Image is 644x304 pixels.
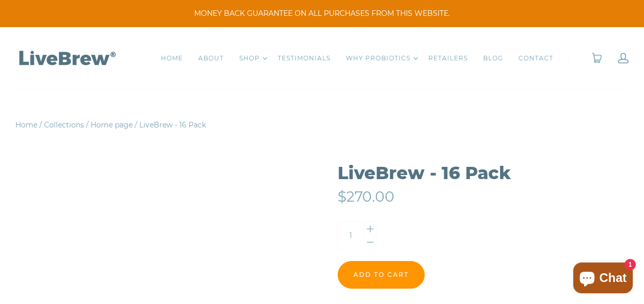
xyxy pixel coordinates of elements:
a: TESTIMONIALS [278,53,330,63]
a: SHOP [239,53,260,63]
a: CONTACT [518,53,553,63]
a: Home [15,120,37,129]
inbox-online-store-chat: Shopify online store chat [570,263,636,296]
a: BLOG [483,53,503,63]
a: HOME [161,53,183,63]
span: LiveBrew - 16 Pack [139,120,206,129]
span: MONEY BACK GUARANTEE ON ALL PURCHASES FROM THIS WEBSITE. [15,8,629,19]
a: Collections [44,120,84,129]
span: / [86,120,89,129]
input: Quantity [338,222,364,249]
span: / [135,120,137,129]
a: ABOUT [198,53,224,63]
input: Add to cart [338,261,425,289]
span: / [39,120,42,129]
img: LiveBrew [15,49,118,67]
span: $270.00 [338,188,394,205]
a: RETAILERS [428,53,468,63]
h1: LiveBrew - 16 Pack [338,162,634,184]
a: WHY PROBIOTICS [346,53,410,63]
a: Home page [91,120,133,129]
